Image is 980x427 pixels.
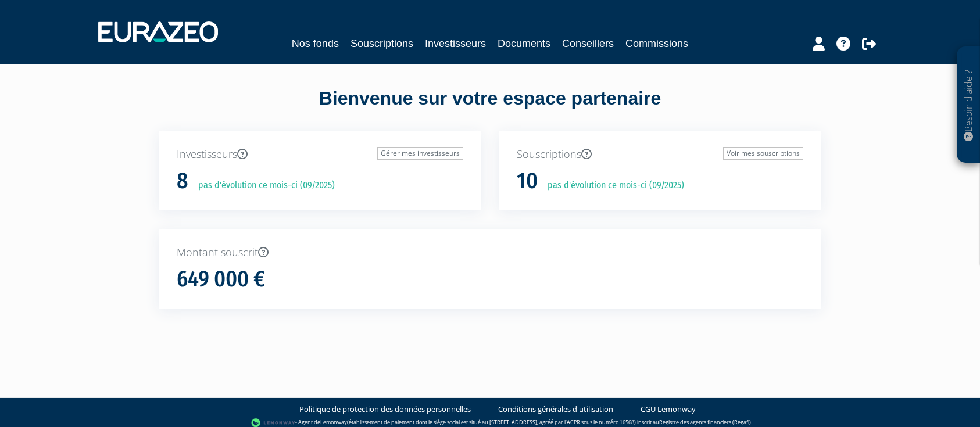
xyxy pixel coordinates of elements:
[177,245,803,260] p: Montant souscrit
[498,35,550,52] a: Documents
[562,35,614,52] a: Conseillers
[641,404,696,415] a: CGU Lemonway
[723,147,803,160] a: Voir mes souscriptions
[962,53,975,157] p: Besoin d'aide ?
[350,35,413,52] a: Souscriptions
[539,179,684,192] p: pas d'évolution ce mois-ci (09/2025)
[177,169,188,193] h1: 8
[377,147,463,160] a: Gérer mes investisseurs
[292,35,339,52] a: Nos fonds
[98,21,218,42] img: 1732889491-logotype_eurazeo_blanc_rvb.png
[517,169,538,193] h1: 10
[299,404,471,415] a: Politique de protection des données personnelles
[498,404,613,415] a: Conditions générales d'utilisation
[517,147,803,162] p: Souscriptions
[177,267,265,292] h1: 649 000 €
[625,35,688,52] a: Commissions
[320,418,347,426] a: Lemonway
[150,85,830,131] div: Bienvenue sur votre espace partenaire
[190,179,335,192] p: pas d'évolution ce mois-ci (09/2025)
[177,147,463,162] p: Investisseurs
[425,35,486,52] a: Investisseurs
[659,418,751,426] a: Registre des agents financiers (Regafi)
